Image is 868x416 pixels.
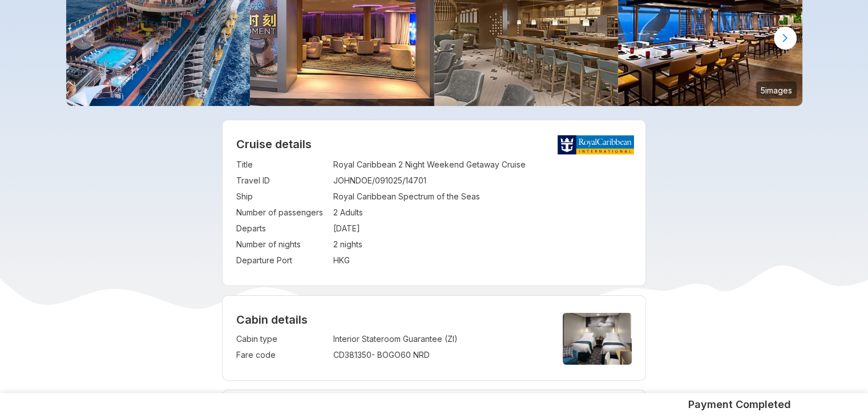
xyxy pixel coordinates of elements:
td: Number of passengers [236,205,328,221]
td: : [328,157,333,173]
td: JOHNDOE/091025/14701 [333,173,632,189]
td: Departure Port [236,252,328,268]
h2: Cruise details [236,137,632,151]
td: : [328,173,333,189]
td: Royal Caribbean 2 Night Weekend Getaway Cruise [333,157,632,173]
td: Departs [236,221,328,236]
td: Royal Caribbean Spectrum of the Seas [333,189,632,205]
td: Cabin type [236,331,328,347]
td: Fare code [236,347,328,363]
td: Interior Stateroom Guarantee (ZI) [333,331,543,347]
td: : [328,205,333,221]
td: HKG [333,252,632,268]
div: CD381350 - BOGO60 NRD [333,349,543,361]
td: Number of nights [236,236,328,252]
td: Travel ID [236,173,328,189]
td: : [328,331,333,347]
td: Title [236,157,328,173]
td: : [328,347,333,363]
td: 2 Adults [333,205,632,221]
small: 5 images [756,81,797,99]
td: : [328,236,333,252]
h4: Cabin details [236,313,632,327]
td: : [328,252,333,268]
td: 2 nights [333,236,632,252]
td: : [328,221,333,236]
td: [DATE] [333,221,632,236]
td: : [328,189,333,205]
h5: Payment Completed [688,398,791,411]
td: Ship [236,189,328,205]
